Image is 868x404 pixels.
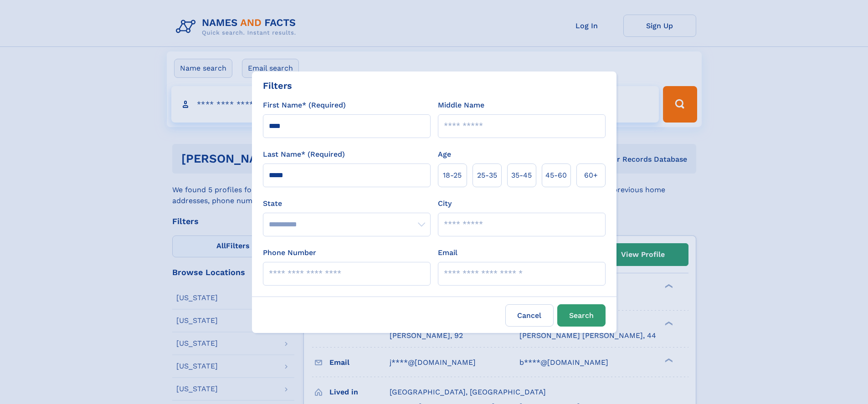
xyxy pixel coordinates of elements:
[443,170,462,181] span: 18‑25
[557,304,606,327] button: Search
[263,149,345,160] label: Last Name* (Required)
[584,170,598,181] span: 60+
[438,100,484,111] label: Middle Name
[477,170,497,181] span: 25‑35
[511,170,532,181] span: 35‑45
[263,100,346,111] label: First Name* (Required)
[263,247,316,258] label: Phone Number
[438,247,457,258] label: Email
[545,170,567,181] span: 45‑60
[438,149,451,160] label: Age
[505,304,554,327] label: Cancel
[263,79,292,92] div: Filters
[438,198,452,209] label: City
[263,198,431,209] label: State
